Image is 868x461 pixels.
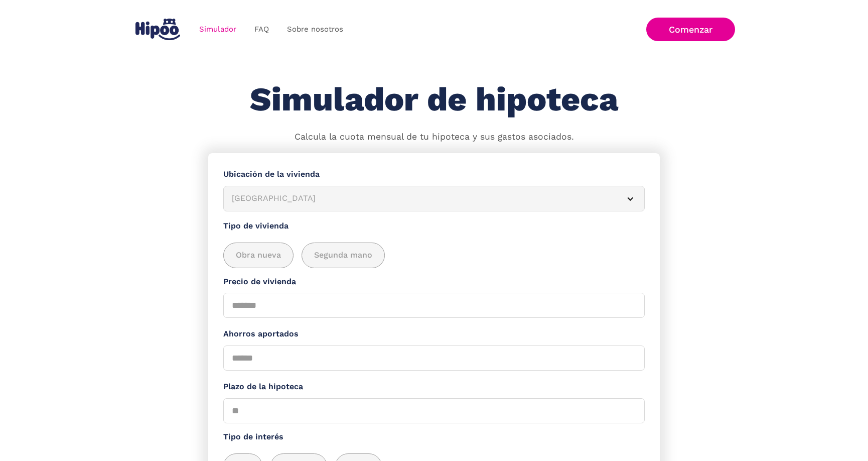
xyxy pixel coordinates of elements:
span: Obra nueva [236,249,281,262]
article: [GEOGRAPHIC_DATA] [223,186,645,211]
label: Ahorros aportados [223,328,645,340]
div: [GEOGRAPHIC_DATA] [232,192,612,205]
label: Plazo de la hipoteca [223,381,645,393]
a: FAQ [245,20,278,39]
label: Tipo de vivienda [223,220,645,233]
label: Ubicación de la vivienda [223,168,645,181]
label: Precio de vivienda [223,276,645,288]
h1: Simulador de hipoteca [250,81,618,118]
span: Segunda mano [314,249,372,262]
a: Sobre nosotros [278,20,352,39]
a: home [133,15,182,44]
a: Simulador [190,20,245,39]
label: Tipo de interés [223,431,645,443]
div: add_description_here [223,243,645,268]
p: Calcula la cuota mensual de tu hipoteca y sus gastos asociados. [295,131,574,144]
a: Comenzar [646,18,735,41]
